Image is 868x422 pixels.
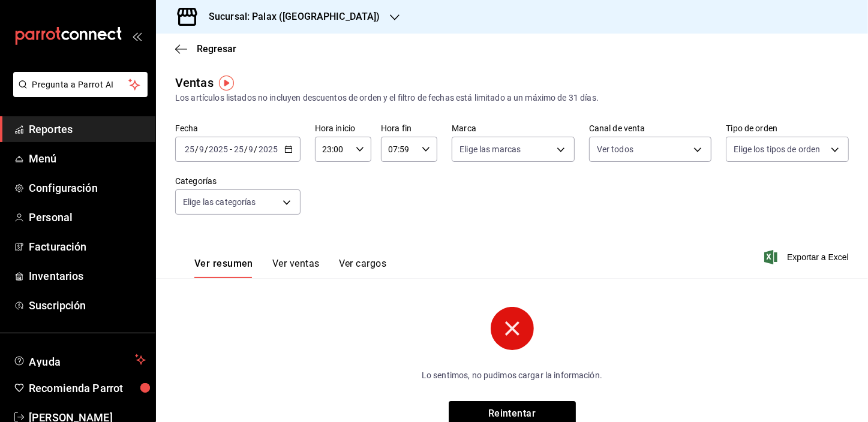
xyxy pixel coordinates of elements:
label: Hora fin [381,125,437,133]
label: Canal de venta [589,125,712,133]
p: Lo sentimos, no pudimos cargar la información. [347,369,678,382]
div: Ventas [175,74,214,92]
span: / [244,144,248,154]
button: Regresar [175,43,236,55]
span: Inventarios [29,268,146,284]
span: / [254,144,258,154]
span: Pregunta a Parrot AI [32,79,129,91]
span: Personal [29,209,146,225]
div: Los artículos listados no incluyen descuentos de orden y el filtro de fechas está limitado a un m... [175,92,849,104]
span: Elige las marcas [459,143,521,155]
img: Tooltip marker [219,76,234,91]
div: navigation tabs [194,258,386,278]
button: open_drawer_menu [132,31,142,41]
label: Categorías [175,177,301,186]
input: ---- [208,144,229,154]
input: -- [199,144,205,154]
button: Ver ventas [272,258,320,278]
a: Pregunta a Parrot AI [8,87,148,100]
span: Ver todos [597,143,633,155]
input: ---- [258,144,278,154]
input: -- [233,144,244,154]
input: -- [248,144,254,154]
span: Recomienda Parrot [29,380,146,396]
span: Configuración [29,180,146,196]
label: Tipo de orden [726,125,849,133]
span: - [230,144,232,154]
label: Fecha [175,125,301,133]
span: Ayuda [29,352,130,367]
label: Marca [452,125,575,133]
label: Hora inicio [315,125,371,133]
span: Regresar [197,43,236,55]
span: Suscripción [29,297,146,314]
input: -- [184,144,195,154]
span: / [205,144,208,154]
span: Elige los tipos de orden [734,143,820,155]
button: Ver resumen [194,258,253,278]
button: Pregunta a Parrot AI [13,72,148,97]
span: Facturación [29,239,146,255]
button: Ver cargos [339,258,387,278]
button: Exportar a Excel [767,250,849,264]
h3: Sucursal: Palax ([GEOGRAPHIC_DATA]) [199,10,380,24]
span: Elige las categorías [183,196,256,208]
span: / [195,144,199,154]
span: Reportes [29,121,146,137]
span: Menú [29,150,146,167]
